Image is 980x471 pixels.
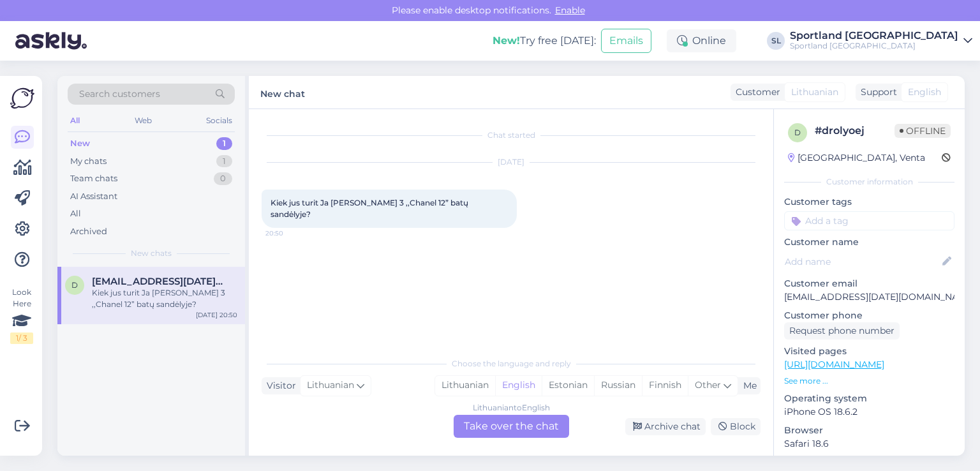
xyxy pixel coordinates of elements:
div: Archive chat [625,418,706,435]
div: SL [767,32,785,50]
span: Kiek jus turit Ja [PERSON_NAME] 3 ,,Chanel 12” batų sandėlyje? [271,198,470,219]
div: 1 [216,137,232,150]
div: Web [132,112,154,129]
p: Customer name [784,235,954,249]
p: See more ... [784,375,954,387]
div: Visitor [262,379,296,392]
p: Safari 18.6 [784,437,954,451]
div: 1 / 3 [10,333,33,344]
div: Lithuanian to English [473,402,550,414]
div: Try free [DATE]: [493,33,596,49]
input: Add a tag [784,211,954,230]
div: Lithuanian [435,376,495,395]
div: 0 [214,172,232,185]
div: Customer [731,86,780,99]
span: English [908,86,941,99]
div: # drolyoej [815,123,895,138]
div: English [495,376,542,395]
div: All [68,112,82,129]
span: New chats [131,248,172,259]
div: [DATE] 20:50 [196,310,237,320]
a: Sportland [GEOGRAPHIC_DATA]Sportland [GEOGRAPHIC_DATA] [790,31,972,51]
b: New! [493,34,520,47]
p: Browser [784,424,954,437]
label: New chat [260,84,305,101]
p: [EMAIL_ADDRESS][DATE][DOMAIN_NAME] [784,290,954,304]
span: Search customers [79,87,160,101]
p: Visited pages [784,345,954,358]
span: 20:50 [265,228,313,238]
div: Estonian [542,376,594,395]
div: Sportland [GEOGRAPHIC_DATA] [790,41,958,51]
div: Kiek jus turit Ja [PERSON_NAME] 3 ,,Chanel 12” batų sandėlyje? [92,287,237,310]
div: All [70,207,81,220]
div: 1 [216,155,232,168]
a: [URL][DOMAIN_NAME] [784,359,884,370]
span: Lithuanian [791,86,838,99]
div: Support [856,86,897,99]
div: Socials [204,112,235,129]
div: Me [738,379,757,392]
div: Customer information [784,176,954,188]
div: Take over the chat [454,415,569,438]
div: Look Here [10,287,33,344]
span: Offline [895,124,951,138]
span: Lithuanian [307,378,354,392]
div: Archived [70,225,107,238]
div: Finnish [642,376,688,395]
p: Customer phone [784,309,954,322]
div: [DATE] [262,156,761,168]
div: AI Assistant [70,190,117,203]
div: Team chats [70,172,117,185]
span: Other [695,379,721,391]
span: domantas.jan5@gmail.com [92,276,225,287]
p: Customer tags [784,195,954,209]
div: Russian [594,376,642,395]
div: Block [711,418,761,435]
div: Request phone number [784,322,900,340]
div: Sportland [GEOGRAPHIC_DATA] [790,31,958,41]
p: Customer email [784,277,954,290]
div: New [70,137,90,150]
div: Choose the language and reply [262,358,761,370]
div: Online [667,29,736,52]
img: Askly Logo [10,86,34,110]
span: Enable [551,4,589,16]
div: Chat started [262,130,761,141]
span: d [794,128,801,137]
div: [GEOGRAPHIC_DATA], Venta [788,151,925,165]
p: Operating system [784,392,954,405]
p: iPhone OS 18.6.2 [784,405,954,419]
div: My chats [70,155,107,168]
input: Add name [785,255,940,269]
span: d [71,280,78,290]
button: Emails [601,29,651,53]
